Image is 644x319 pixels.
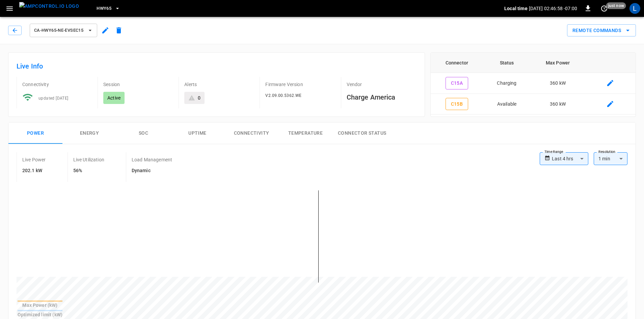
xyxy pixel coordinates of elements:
p: [DATE] 02:46:58 -07:00 [529,5,577,12]
div: remote commands options [567,24,636,37]
p: Vendor [347,81,417,88]
button: set refresh interval [599,3,610,14]
p: Alerts [184,81,254,88]
button: Connector Status [332,123,392,144]
button: C15B [446,98,468,110]
button: SOC [116,123,170,144]
button: Temperature [278,123,332,144]
span: just now [606,2,626,9]
th: Max Power [531,53,585,73]
table: connector table [431,53,636,114]
div: Last 4 hrs [552,152,588,165]
span: updated [DATE] [38,96,69,101]
p: Live Power [22,156,46,163]
div: profile-icon [629,3,640,14]
button: Remote Commands [567,24,636,37]
button: Power [8,123,62,144]
th: Status [483,53,531,73]
td: Charging [483,73,531,94]
p: Active [107,95,120,101]
label: Time Range [544,149,563,155]
td: Available [483,94,531,115]
p: Live Utilization [73,156,104,163]
p: Connectivity [22,81,92,88]
button: ca-hwy65-ne-evseC15 [30,24,97,37]
h6: Dynamic [132,167,172,175]
img: ampcontrol.io logo [19,2,79,10]
span: V2.09.00.5362.WE [265,93,301,98]
td: 360 kW [531,73,585,94]
p: Load Management [132,156,172,163]
button: Energy [62,123,116,144]
h6: Live Info [17,61,417,72]
p: Firmware Version [265,81,335,88]
h6: 56% [73,167,104,175]
p: Local time [504,5,528,12]
h6: Charge America [347,92,417,103]
button: Connectivity [224,123,278,144]
h6: 202.1 kW [22,167,46,175]
div: 1 min [594,152,627,165]
p: Session [103,81,173,88]
label: Resolution [598,149,615,155]
button: Uptime [170,123,224,144]
button: C15A [446,77,468,89]
div: 0 [198,95,200,101]
span: HWY65 [97,5,111,12]
button: HWY65 [94,2,123,15]
th: Connector [431,53,483,73]
span: ca-hwy65-ne-evseC15 [34,27,84,34]
td: 360 kW [531,94,585,115]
